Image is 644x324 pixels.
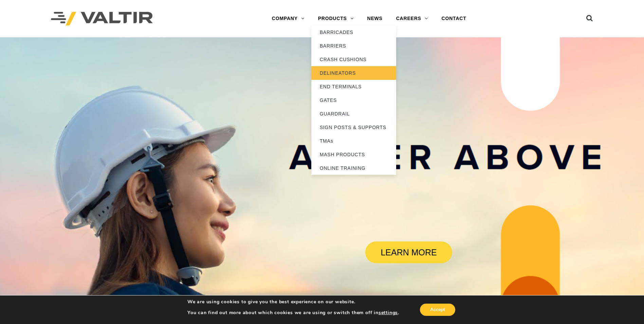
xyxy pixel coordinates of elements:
[311,53,396,66] a: CRASH CUSHIONS
[420,304,455,316] button: Accept
[311,93,396,107] a: GATES
[311,25,396,39] a: BARRICADES
[361,12,389,25] a: NEWS
[311,39,396,53] a: BARRIERS
[265,12,311,25] a: COMPANY
[187,310,399,316] p: You can find out more about which cookies we are using or switch them off in .
[311,80,396,93] a: END TERMINALS
[311,134,396,148] a: TMAs
[365,241,452,263] a: LEARN MORE
[311,12,361,25] a: PRODUCTS
[389,12,435,25] a: CAREERS
[311,121,396,134] a: SIGN POSTS & SUPPORTS
[311,148,396,161] a: MASH PRODUCTS
[311,107,396,121] a: GUARDRAIL
[187,299,399,305] p: We are using cookies to give you the best experience on our website.
[379,310,398,316] button: settings
[435,12,473,25] a: CONTACT
[311,66,396,80] a: DELINEATORS
[311,161,396,175] a: ONLINE TRAINING
[51,12,153,26] img: Valtir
